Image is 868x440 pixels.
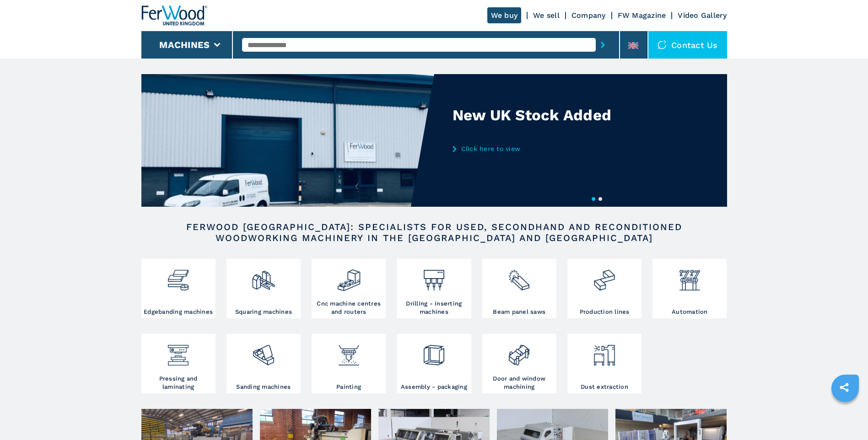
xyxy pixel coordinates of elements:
[144,308,213,316] h3: Edgebanding machines
[678,261,702,292] img: automazione.png
[336,383,361,391] h3: Painting
[141,334,216,393] a: Pressing and laminating
[493,308,545,316] h3: Beam panel saws
[507,261,531,292] img: sezionatrici_2.png
[567,259,642,318] a: Production lines
[672,308,708,316] h3: Automation
[251,261,275,292] img: squadratrici_2.png
[166,336,190,367] img: pressa-strettoia.png
[678,11,727,20] a: Video Gallery
[533,11,560,20] a: We sell
[652,259,727,318] a: Automation
[507,336,531,367] img: lavorazione_porte_finestre_2.png
[141,259,216,318] a: Edgebanding machines
[592,336,616,367] img: aspirazione_1.png
[487,7,522,23] a: We buy
[226,334,301,393] a: Sanding machines
[171,221,698,243] h2: FERWOOD [GEOGRAPHIC_DATA]: SPECIALISTS FOR USED, SECONDHAND AND RECONDITIONED WOODWORKING MACHINE...
[226,259,301,318] a: Squaring machines
[312,259,386,318] a: Cnc machine centres and routers
[598,197,602,201] button: 2
[658,40,667,49] img: Contact us
[397,334,471,393] a: Assembly - packaging
[337,261,361,292] img: centro_di_lavoro_cnc_2.png
[141,74,434,207] img: New UK Stock Added
[159,39,210,50] button: Machines
[592,197,595,201] button: 1
[567,334,642,393] a: Dust extraction
[618,11,666,20] a: FW Magazine
[592,261,616,292] img: linee_di_produzione_2.png
[596,34,610,55] button: submit-button
[235,308,292,316] h3: Squaring machines
[648,31,727,59] div: Contact us
[485,375,554,391] h3: Door and window machining
[422,261,446,292] img: foratrici_inseritrici_2.png
[581,383,628,391] h3: Dust extraction
[312,334,386,393] a: Painting
[829,399,861,433] iframe: Chat
[337,336,361,367] img: verniciatura_1.png
[580,308,630,316] h3: Production lines
[397,259,471,318] a: Drilling - inserting machines
[571,11,606,20] a: Company
[453,145,632,152] a: Click here to view
[251,336,275,367] img: levigatrici_2.png
[141,5,207,26] img: Ferwood
[144,375,213,391] h3: Pressing and laminating
[482,334,556,393] a: Door and window machining
[422,336,446,367] img: montaggio_imballaggio_2.png
[236,383,291,391] h3: Sanding machines
[833,376,856,399] a: sharethis
[401,383,467,391] h3: Assembly - packaging
[482,259,556,318] a: Beam panel saws
[314,300,383,316] h3: Cnc machine centres and routers
[399,300,469,316] h3: Drilling - inserting machines
[166,261,190,292] img: bordatrici_1.png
